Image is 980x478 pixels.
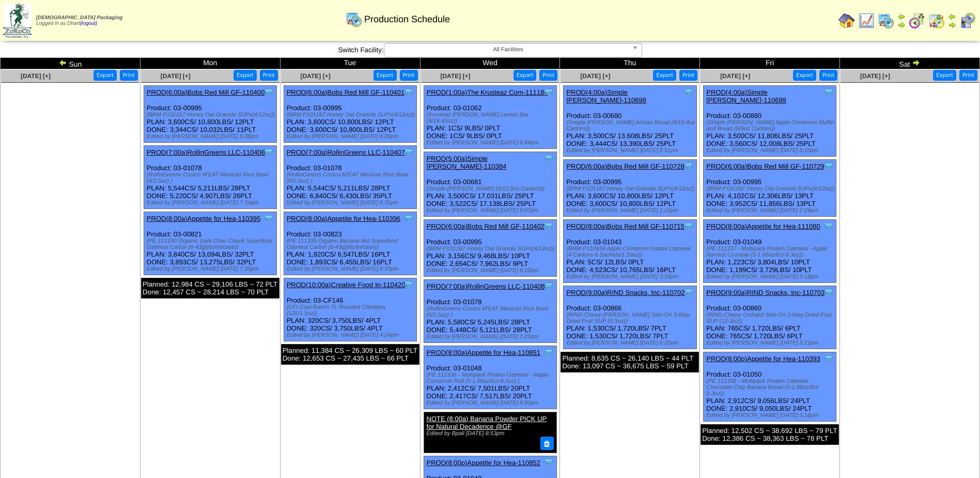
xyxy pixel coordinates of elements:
button: Export [514,70,537,81]
div: Edited by [PERSON_NAME] [DATE] 6:33pm [287,266,416,272]
span: All Facilities [388,43,628,56]
img: home.gif [838,12,855,29]
img: calendarprod.gif [346,11,362,27]
button: Export [653,70,676,81]
img: calendarcustomer.gif [959,12,976,29]
a: PROD(6:00a)Bobs Red Mill GF-110401 [287,88,405,96]
img: Tooltip [543,457,554,467]
div: Edited by [PERSON_NAME] [DATE] 6:25pm [566,340,696,346]
button: Print [120,70,138,81]
a: PROD(9:00a)RIND Snacks, Inc-110702 [566,289,685,296]
div: Edited by [PERSON_NAME] [DATE] 1:25pm [427,334,556,340]
div: (BRM P101167 Honey Oat Granola SUPs(4/12oz)) [427,246,556,252]
a: PROD(8:00a)Appetite for Hea-110396 [287,215,400,222]
button: Print [400,70,418,81]
div: (RIND-Chewy [PERSON_NAME] Skin-On 3-Way Dried Fruit SUP (6-3oz)) [566,312,696,324]
img: Tooltip [543,153,554,163]
img: Tooltip [543,347,554,357]
div: Product: 03-01078 PLAN: 5,544CS / 5,211LBS / 28PLT DONE: 5,220CS / 4,907LBS / 26PLT [144,146,276,209]
div: Product: 03-00821 PLAN: 3,840CS / 13,094LBS / 32PLT DONE: 3,893CS / 13,275LBS / 32PLT [144,212,276,275]
button: Print [260,70,278,81]
span: Logged in as Dhart [36,15,122,26]
div: (BRM P101167 Honey Oat Granola SUPs(4/12oz)) [287,112,416,118]
div: (RollinGreens Costco M'EAT Mexican Rice Bowl (6/2.5oz) ) [287,172,416,184]
td: Thu [560,58,700,69]
div: Product: 03-00860 PLAN: 765CS / 1,720LBS / 6PLT DONE: 765CS / 1,720LBS / 6PLT [704,286,836,349]
a: PROD(6:00a)Bobs Red Mill GF-110400 [147,88,265,96]
button: Print [819,70,837,81]
img: Tooltip [263,87,274,97]
div: Product: 03-00823 PLAN: 1,920CS / 6,547LBS / 16PLT DONE: 1,893CS / 6,455LBS / 16PLT [284,212,416,275]
div: Product: 03-CF146 PLAN: 320CS / 3,750LBS / 4PLT DONE: 320CS / 3,750LBS / 4PLT [284,278,416,341]
div: (BRM P110938 Apple Cinnamon Instant Oatmeal (4 Cartons-6 Sachets/1.59oz)) [566,246,696,258]
img: Tooltip [823,353,834,364]
img: Tooltip [823,87,834,97]
a: PROD(7:00a)RollinGreens LLC-110406 [147,148,265,156]
div: Edited by [PERSON_NAME] [DATE] 5:18pm [706,412,836,419]
img: Tooltip [403,87,414,97]
img: Tooltip [403,213,414,223]
div: (BRM P101167 Honey Oat Granola SUPs(4/12oz)) [147,112,276,118]
div: Edited by [PERSON_NAME] [DATE] 6:50pm [427,400,556,406]
div: (PE 111337 - Multipack Protein Oatmeal - Apple Harvest Crumble (5-1.66oz/6ct-8.3oz)) [706,246,836,258]
div: Planned: 11,384 CS ~ 26,309 LBS ~ 60 PLT Done: 12,653 CS ~ 27,435 LBS ~ 66 PLT [281,344,419,365]
div: Edited by [PERSON_NAME] [DATE] 4:24pm [287,332,416,338]
img: Tooltip [543,281,554,291]
div: (BRM P101167 Honey Oat Granola SUPs(4/12oz)) [706,186,836,192]
img: arrowleft.gif [59,58,67,67]
a: PROD(8:00p)Appetite for Hea-110852 [427,459,540,467]
div: (PE 111330 Organic Dark Choc Chunk Superfood Oatmeal Carton (6-43g)(6crtn/case)) [147,238,276,250]
img: arrowright.gif [897,21,906,29]
div: (Simple [PERSON_NAME] Artisan Bread (6/10.4oz Cartons)) [566,119,696,132]
img: line_graph.gif [858,12,875,29]
a: [DATE] [+] [440,72,470,80]
div: Edited by [PERSON_NAME] [DATE] 5:51pm [566,147,696,154]
a: PROD(4:00a)Simple [PERSON_NAME]-110698 [566,88,646,104]
div: Product: 03-01048 PLAN: 2,412CS / 7,501LBS / 20PLT DONE: 2,417CS / 7,517LBS / 20PLT [424,346,556,409]
div: Product: 03-01078 PLAN: 5,544CS / 5,211LBS / 28PLT DONE: 6,840CS / 6,430LBS / 35PLT [284,146,416,209]
img: Tooltip [543,87,554,97]
div: (PE 111336 - Multipack Protein Oatmeal - Maple Cinnamon Roll (5-1.66oz/6ct-8.3oz) ) [427,372,556,384]
img: arrowright.gif [912,58,920,67]
img: Tooltip [683,161,694,171]
a: [DATE] [+] [580,72,610,80]
span: [DATE] [+] [720,72,750,80]
div: Edited by [PERSON_NAME] [DATE] 6:31pm [287,200,416,206]
a: PROD(6:00a)Bobs Red Mill GF-110402 [427,222,545,230]
span: [DEMOGRAPHIC_DATA] Packaging [36,15,122,21]
span: [DATE] [+] [301,72,331,80]
div: (CFI-Cool Ranch TL Roasted Chickpea (125/1.5oz)) [287,304,416,317]
div: Edited by [PERSON_NAME] [DATE] 6:10pm [427,267,556,274]
a: [DATE] [+] [21,72,51,80]
a: [DATE] [+] [161,72,191,80]
a: PROD(7:00a)RollinGreens LLC-110408 [427,282,545,290]
div: Edited by [PERSON_NAME] [DATE] 6:26pm [287,133,416,140]
button: Export [94,70,117,81]
img: Tooltip [263,213,274,223]
div: Edited by [PERSON_NAME] [DATE] 3:16pm [566,274,696,280]
div: Edited by [PERSON_NAME] [DATE] 7:35pm [147,266,276,272]
a: PROD(8:00a)Appetite for Hea-110851 [427,349,540,356]
td: Sat [840,58,980,69]
div: Product: 03-00995 PLAN: 3,600CS / 10,800LBS / 12PLT DONE: 3,600CS / 10,800LBS / 12PLT [284,86,416,143]
div: Product: 03-00995 PLAN: 3,600CS / 10,800LBS / 12PLT DONE: 3,600CS / 10,800LBS / 12PLT [564,160,696,217]
img: Tooltip [543,221,554,231]
a: PROD(8:00a)Appetite for Hea-111080 [706,222,820,230]
td: Sun [1,58,141,69]
td: Fri [700,58,840,69]
div: (Simple [PERSON_NAME] (6/12.9oz Cartons)) [427,186,556,192]
div: Product: 03-00995 PLAN: 4,102CS / 12,306LBS / 13PLT DONE: 3,952CS / 11,856LBS / 13PLT [704,160,836,217]
div: (BRM P101167 Honey Oat Granola SUPs(4/12oz)) [566,186,696,192]
div: (PE 111338 - Multipack Protein Oatmeal - Chocolate Chip Banana Bread (5-1.66oz/6ct-8.3oz)) [706,378,836,397]
button: Export [933,70,956,81]
div: Product: 03-00681 PLAN: 3,500CS / 17,031LBS / 25PLT DONE: 3,522CS / 17,138LBS / 25PLT [424,152,556,217]
td: Wed [420,58,560,69]
a: NOTE (8:00a) Banana Powder PICK UP for Natural Decadence @GF [427,415,547,430]
a: PROD(8:00a)Bobs Red Mill GF-110715 [566,222,684,230]
div: Product: 03-01062 PLAN: 1CS / 9LBS / 0PLT DONE: 1CS / 9LBS / 0PLT [424,86,556,149]
button: Print [959,70,977,81]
